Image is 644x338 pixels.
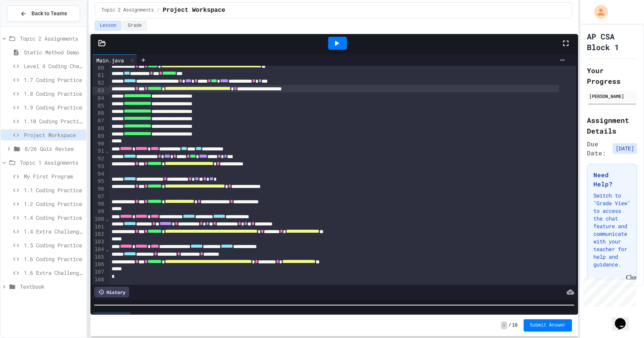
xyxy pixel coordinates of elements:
[524,319,572,331] button: Submit Answer
[613,143,637,154] span: [DATE]
[501,322,507,329] span: -
[31,10,67,18] span: Back to Teams
[612,307,636,330] iframe: chat widget
[586,3,610,21] div: My Account
[7,5,80,22] button: Back to Teams
[157,7,159,13] span: /
[24,172,83,180] span: My First Program
[587,31,637,52] h1: AP CSA Block 1
[24,269,83,277] span: 1.6 Extra Challenge Problem
[24,62,83,70] span: Level 4 Coding Challenge
[24,186,83,194] span: 1.1 Coding Practice
[509,322,511,328] span: /
[530,322,566,328] span: Submit Answer
[24,200,83,208] span: 1.2 Coding Practice
[24,103,83,111] span: 1.9 Coding Practice
[593,170,631,189] h3: Need Help?
[580,274,636,307] iframe: chat widget
[123,21,147,31] button: Grade
[24,241,83,249] span: 1.5 Coding Practice
[163,6,225,15] span: Project Workspace
[24,131,83,139] span: Project Workspace
[587,65,637,87] h2: Your Progress
[589,93,635,100] div: [PERSON_NAME]
[512,322,517,328] span: 10
[24,117,83,125] span: 1.10 Coding Practice
[593,192,631,268] p: Switch to "Grade View" to access the chat feature and communicate with your teacher for help and ...
[3,3,53,49] div: Chat with us now!Close
[24,90,83,98] span: 1.8 Coding Practice
[24,227,83,235] span: 1.4 Extra Challenge Problem
[101,7,154,13] span: Topic 2 Assignments
[587,115,637,136] h2: Assignment Details
[24,255,83,263] span: 1.6 Coding Practice
[24,76,83,84] span: 1.7 Coding Practice
[20,158,83,167] span: Topic 1 Assignments
[25,145,83,153] span: 8/26 Quiz Review
[24,214,83,222] span: 1.4 Coding Practice
[587,139,609,158] span: Due Date:
[24,48,83,56] span: Static Method Demo
[20,34,83,42] span: Topic 2 Assignments
[95,21,121,31] button: Lesson
[20,282,83,291] span: Textbook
